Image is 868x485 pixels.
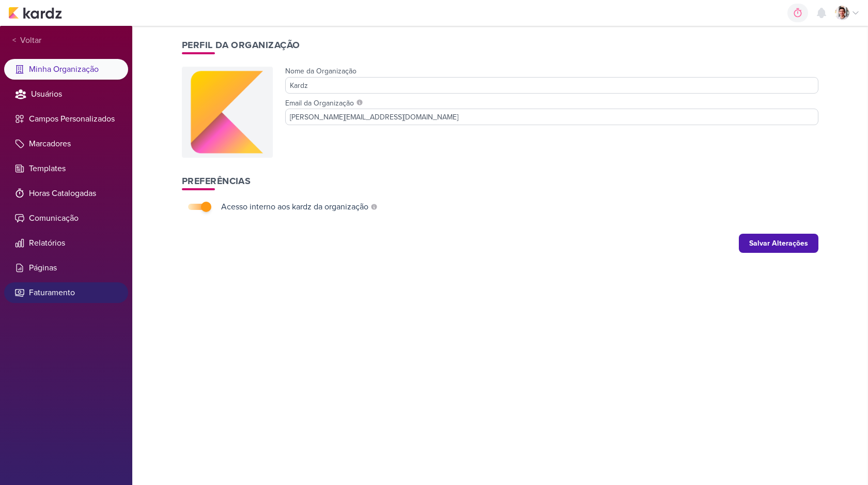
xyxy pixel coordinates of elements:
li: Campos Personalizados [4,109,128,129]
img: kardz.app [8,7,62,19]
li: Minha Organização [4,59,128,80]
button: Salvar Alterações [739,234,818,253]
h1: Perfil da Organização [182,38,818,52]
img: Lucas Pessoa [835,6,849,20]
span: < [12,35,16,47]
label: Email da Organização [285,98,818,109]
label: Nome da Organização [285,67,357,75]
li: Usuários [4,84,128,104]
li: Relatórios [4,233,128,253]
span: Voltar [16,34,41,47]
li: Marcadores [4,133,128,154]
li: Horas Catalogadas [4,183,128,204]
h1: Preferências [182,174,818,188]
li: Templates [4,158,128,179]
div: Acesso interno aos kardz da organização [221,201,368,213]
li: Páginas [4,257,128,278]
li: Faturamento [4,282,128,303]
li: Comunicação [4,208,128,229]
